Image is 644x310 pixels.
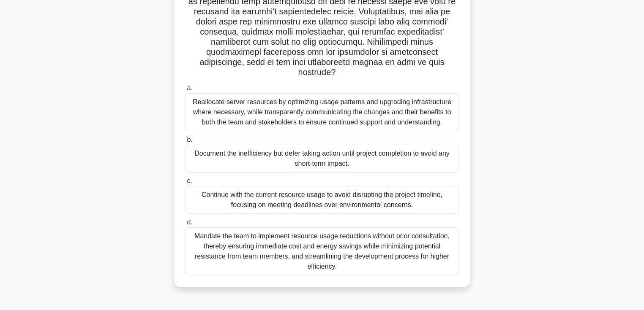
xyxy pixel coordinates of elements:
div: Continue with the current resource usage to avoid disrupting the project timeline, focusing on me... [185,186,459,214]
span: c. [187,177,192,184]
span: a. [187,84,192,92]
span: b. [187,136,192,143]
div: Document the inefficiency but defer taking action until project completion to avoid any short-ter... [185,145,459,173]
div: Mandate the team to implement resource usage reductions without prior consultation, thereby ensur... [185,227,459,275]
span: d. [187,218,192,226]
div: Reallocate server resources by optimizing usage patterns and upgrading infrastructure where neces... [185,93,459,131]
